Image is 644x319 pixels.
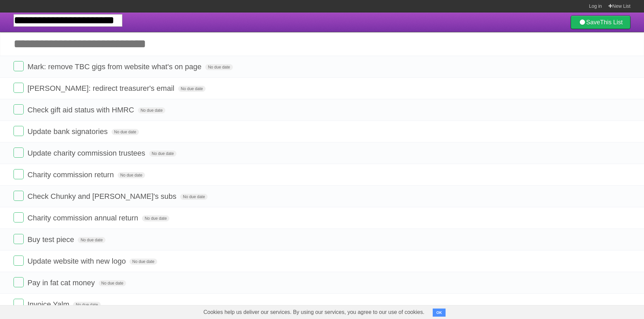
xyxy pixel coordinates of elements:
[14,169,24,179] label: Done
[14,61,24,71] label: Done
[14,104,24,114] label: Done
[14,234,24,244] label: Done
[178,86,206,92] span: No due date
[27,235,76,244] span: Buy test piece
[14,277,24,287] label: Done
[180,194,208,200] span: No due date
[14,212,24,222] label: Done
[99,280,126,286] span: No due date
[27,192,178,201] span: Check Chunky and [PERSON_NAME]'s subs
[205,64,233,70] span: No due date
[27,106,136,114] span: Check gift aid status with HMRC
[118,172,145,178] span: No due date
[600,19,623,26] b: This List
[149,151,176,157] span: No due date
[14,299,24,309] label: Done
[14,191,24,201] label: Done
[27,62,203,71] span: Mark: remove TBC gigs from website what's on page
[571,16,630,29] a: SaveThis List
[197,305,431,319] span: Cookies help us deliver our services. By using our services, you agree to our use of cookies.
[27,127,109,136] span: Update bank signatories
[142,215,169,221] span: No due date
[14,83,24,93] label: Done
[27,149,147,157] span: Update charity commission trustees
[112,129,139,135] span: No due date
[78,237,105,243] span: No due date
[14,148,24,158] label: Done
[27,278,96,287] span: Pay in fat cat money
[14,126,24,136] label: Done
[27,170,116,179] span: Charity commission return
[27,214,140,222] span: Charity commission annual return
[27,300,71,309] span: Invoice Yalm
[27,257,127,265] span: Update website with new logo
[14,256,24,266] label: Done
[73,302,100,308] span: No due date
[433,309,446,317] button: OK
[129,259,157,265] span: No due date
[27,84,176,92] span: [PERSON_NAME]: redirect treasurer's email
[138,107,165,113] span: No due date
